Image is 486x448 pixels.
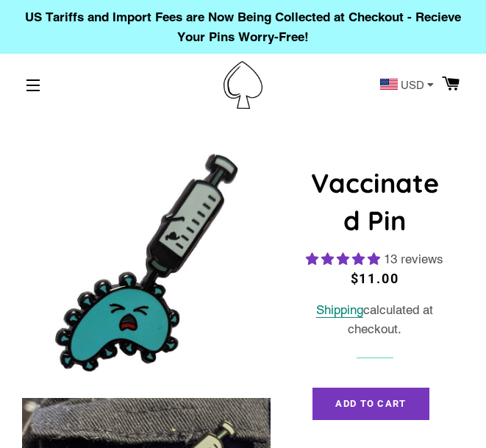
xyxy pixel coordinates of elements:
[22,138,271,387] img: Vaccinated Pin - Pin-Ace
[304,300,446,339] div: calculated at checkout.
[312,388,429,420] button: Add to Cart
[316,302,363,318] a: Shipping
[384,252,443,266] span: 13 reviews
[401,79,424,90] span: USD
[351,271,399,286] span: $11.00
[335,398,406,409] span: Add to Cart
[224,61,262,109] img: Pin-Ace
[306,252,384,266] span: 4.92 stars
[304,165,446,239] h1: Vaccinated Pin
